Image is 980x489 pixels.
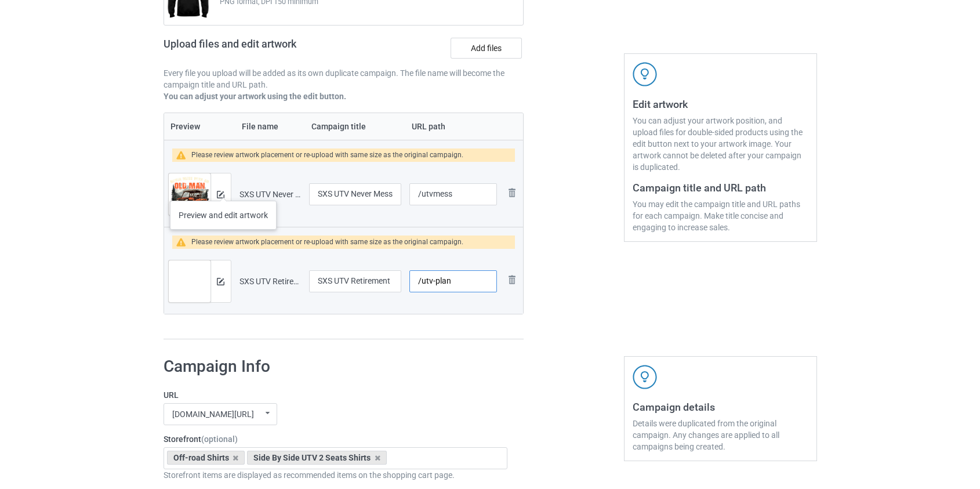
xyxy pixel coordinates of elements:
div: Off-road Shirts [167,451,245,465]
b: You can adjust your artwork using the edit button. [164,92,346,101]
div: SXS UTV Retirement Plan.png [239,276,301,287]
div: You can adjust your artwork position, and upload files for double-sided products using the edit b... [633,115,808,173]
img: svg+xml;base64,PD94bWwgdmVyc2lvbj0iMS4wIiBlbmNvZGluZz0iVVRGLTgiPz4KPHN2ZyB3aWR0aD0iMTRweCIgaGVpZ2... [217,278,224,285]
label: URL [164,389,508,401]
div: Please review artwork placement or re-upload with same size as the original campaign. [191,236,463,249]
div: Please review artwork placement or re-upload with same size as the original campaign. [191,148,463,162]
th: Campaign title [305,113,406,140]
img: svg+xml;base64,PD94bWwgdmVyc2lvbj0iMS4wIiBlbmNvZGluZz0iVVRGLTgiPz4KPHN2ZyB3aWR0aD0iMjhweCIgaGVpZ2... [505,273,519,287]
div: [DOMAIN_NAME][URL] [172,410,254,418]
h2: Upload files and edit artwork [164,38,380,59]
label: Storefront [164,433,508,445]
div: Storefront items are displayed as recommended items on the shopping cart page. [164,469,508,481]
th: Preview [164,113,235,140]
span: (optional) [201,434,238,444]
img: svg+xml;base64,PD94bWwgdmVyc2lvbj0iMS4wIiBlbmNvZGluZz0iVVRGLTgiPz4KPHN2ZyB3aWR0aD0iNDJweCIgaGVpZ2... [633,62,657,86]
label: Add files [451,38,522,59]
div: Details were duplicated from the original campaign. Any changes are applied to all campaigns bein... [633,418,808,452]
div: SXS UTV Never Mess With An Old Man We Know Places Where No One Will Find You.png [239,189,301,200]
th: URL path [405,113,500,140]
h3: Campaign details [633,400,808,414]
img: warning [176,151,192,160]
h3: Campaign title and URL path [633,181,808,194]
img: svg+xml;base64,PD94bWwgdmVyc2lvbj0iMS4wIiBlbmNvZGluZz0iVVRGLTgiPz4KPHN2ZyB3aWR0aD0iMTRweCIgaGVpZ2... [217,191,224,198]
img: svg+xml;base64,PD94bWwgdmVyc2lvbj0iMS4wIiBlbmNvZGluZz0iVVRGLTgiPz4KPHN2ZyB3aWR0aD0iNDJweCIgaGVpZ2... [633,365,657,389]
div: You may edit the campaign title and URL paths for each campaign. Make title concise and engaging ... [633,198,808,233]
p: Every file you upload will be added as its own duplicate campaign. The file name will become the ... [164,67,524,90]
img: original.png [169,260,210,316]
div: Side By Side UTV 2 Seats Shirts [247,451,387,465]
img: svg+xml;base64,PD94bWwgdmVyc2lvbj0iMS4wIiBlbmNvZGluZz0iVVRGLTgiPz4KPHN2ZyB3aWR0aD0iMjhweCIgaGVpZ2... [505,186,519,200]
h1: Campaign Info [164,356,508,377]
img: original.png [169,173,210,229]
div: Preview and edit artwork [170,201,277,230]
th: File name [235,113,305,140]
h3: Edit artwork [633,97,808,111]
img: warning [176,238,192,247]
